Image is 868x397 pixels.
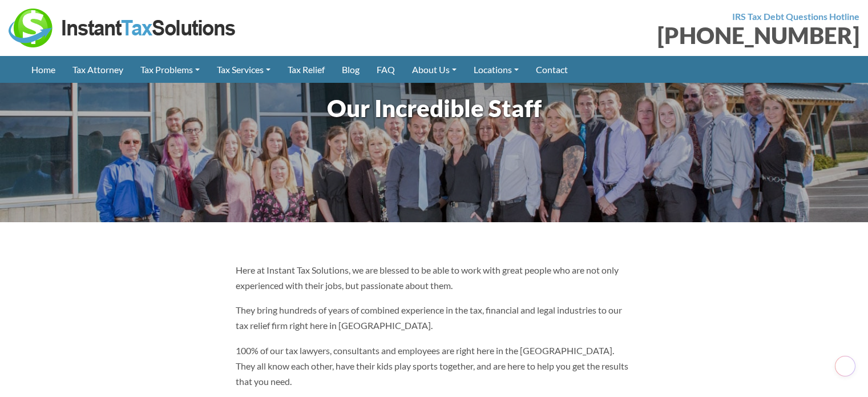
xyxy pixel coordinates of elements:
a: Locations [465,56,527,83]
h1: Our Incredible Staff [29,91,839,125]
strong: IRS Tax Debt Questions Hotline [732,11,859,22]
p: 100% of our tax lawyers, consultants and employees are right here in the [GEOGRAPHIC_DATA]. They ... [236,343,633,390]
a: About Us [403,56,465,83]
a: FAQ [368,56,403,83]
a: Tax Services [208,56,279,83]
p: Here at Instant Tax Solutions, we are blessed to be able to work with great people who are not on... [236,262,633,293]
div: [PHONE_NUMBER] [443,24,860,47]
a: Blog [333,56,368,83]
a: Contact [527,56,576,83]
a: Home [23,56,64,83]
a: Instant Tax Solutions Logo [9,21,237,32]
img: Instant Tax Solutions Logo [9,9,237,47]
a: Tax Problems [132,56,208,83]
p: They bring hundreds of years of combined experience in the tax, financial and legal industries to... [236,302,633,333]
a: Tax Attorney [64,56,132,83]
a: Tax Relief [279,56,333,83]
